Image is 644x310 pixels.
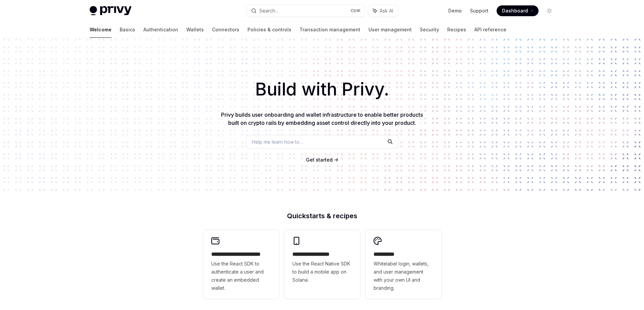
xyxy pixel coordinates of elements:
img: light logo [90,6,132,16]
button: Ask AI [368,5,398,17]
a: Wallets [186,22,204,38]
span: Dashboard [502,7,528,14]
span: Use the React Native SDK to build a mobile app on Solana. [292,260,352,284]
a: User management [368,22,412,38]
span: Privy builds user onboarding and wallet infrastructure to enable better products built on crypto ... [221,111,423,126]
a: Transaction management [300,22,360,38]
div: Search... [259,7,278,15]
a: Welcome [90,22,112,38]
a: **** **** **** ***Use the React Native SDK to build a mobile app on Solana. [284,230,360,299]
a: Authentication [143,22,178,38]
span: Ask AI [380,7,393,14]
a: Demo [448,7,462,14]
span: Ctrl K [351,8,361,13]
span: Get started [306,157,333,163]
a: Connectors [212,22,239,38]
h2: Quickstarts & recipes [203,213,441,219]
a: Recipes [447,22,466,38]
button: Toggle dark mode [544,5,555,16]
a: **** *****Whitelabel login, wallets, and user management with your own UI and branding. [365,230,441,299]
h1: Build with Privy. [11,76,633,103]
a: API reference [474,22,506,38]
a: Dashboard [497,5,539,16]
a: Policies & controls [247,22,291,38]
span: Whitelabel login, wallets, and user management with your own UI and branding. [374,260,433,292]
a: Support [470,7,488,14]
a: Security [420,22,439,38]
span: Use the React SDK to authenticate a user and create an embedded wallet. [211,260,271,292]
span: Help me learn how to… [252,138,303,145]
a: Get started [306,157,333,163]
a: Basics [120,22,135,38]
button: Search...CtrlK [246,5,365,17]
